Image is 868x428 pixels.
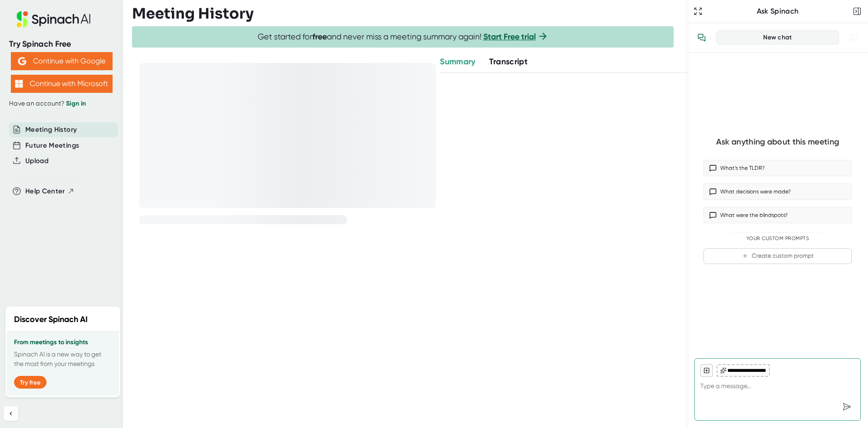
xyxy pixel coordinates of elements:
span: Summary [440,57,475,67]
div: Send message [839,399,855,415]
button: Close conversation sidebar [851,5,863,18]
span: Transcript [489,57,528,67]
button: Meeting History [25,125,77,135]
div: Ask anything about this meeting [716,137,839,147]
p: Spinach AI is a new way to get the most from your meetings [14,350,112,369]
button: Continue with Microsoft [11,75,113,93]
div: Ask Spinach [704,7,851,16]
b: free [312,32,327,42]
button: What were the blindspots? [703,207,852,223]
h3: Meeting History [132,5,254,22]
button: View conversation history [693,29,711,47]
button: Collapse sidebar [4,406,18,421]
button: Try free [14,376,47,389]
button: Future Meetings [25,140,79,151]
button: Upload [25,156,48,166]
button: Continue with Google [11,52,113,70]
a: Sign in [66,100,86,107]
a: Start Free trial [483,32,536,42]
h2: Discover Spinach AI [14,313,88,326]
span: Get started for and never miss a meeting summary again! [258,32,548,42]
span: Help Center [25,186,65,197]
h3: From meetings to insights [14,339,112,346]
button: Create custom prompt [703,248,852,264]
button: What decisions were made? [703,183,852,200]
div: Try Spinach Free [9,39,114,49]
div: New chat [722,34,833,42]
button: Summary [440,56,475,68]
button: Expand to Ask Spinach page [692,5,704,18]
div: Have an account? [9,100,114,108]
button: Help Center [25,186,75,197]
button: What’s the TLDR? [703,160,852,176]
img: Aehbyd4JwY73AAAAAElFTkSuQmCC [18,57,26,65]
div: Your Custom Prompts [703,236,852,242]
button: Transcript [489,56,528,68]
